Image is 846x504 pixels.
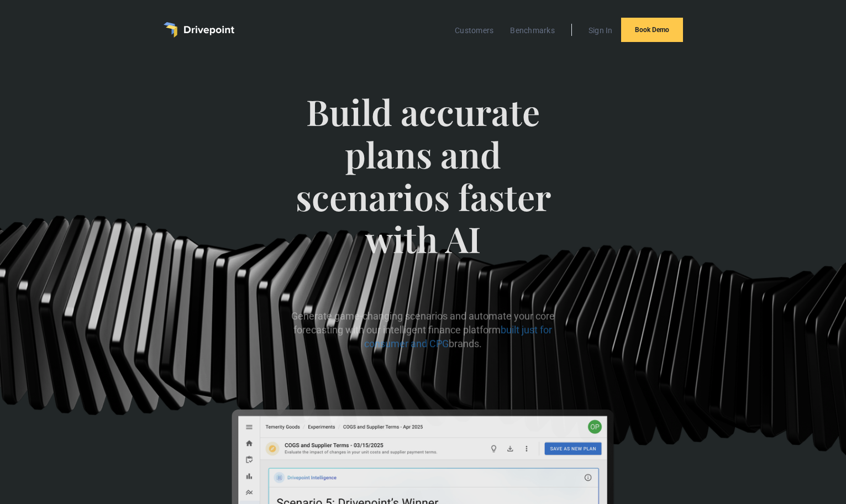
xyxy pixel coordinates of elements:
a: Customers [449,23,499,38]
p: Generate game-changing scenarios and automate your core forecasting with our intelligent finance ... [279,309,567,351]
a: Benchmarks [505,23,560,38]
a: Book Demo [621,18,683,42]
a: home [164,22,234,38]
a: Sign In [583,23,618,38]
span: Build accurate plans and scenarios faster with AI [279,91,567,282]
